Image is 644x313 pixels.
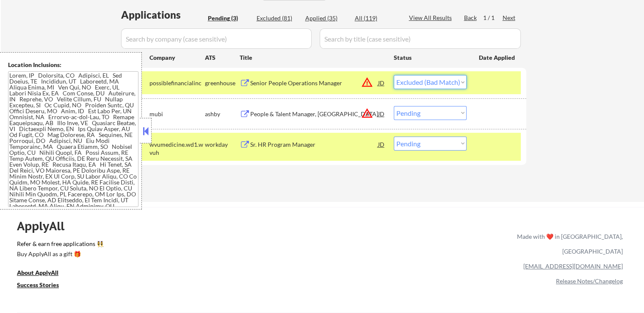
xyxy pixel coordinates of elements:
[483,14,503,22] div: 1 / 1
[17,251,102,257] div: Buy ApplyAll as a gift 🎁
[121,28,312,49] input: Search by company (case sensitive)
[503,14,516,22] div: Next
[17,250,102,260] a: Buy ApplyAll as a gift 🎁
[556,277,623,285] a: Release Notes/Changelog
[250,110,378,118] div: People & Talent Manager, [GEOGRAPHIC_DATA]
[17,241,340,250] a: Refer & earn free applications 👯‍♀️
[305,14,348,22] div: Applied (35)
[409,14,454,22] div: View All Results
[17,269,58,276] u: About ApplyAll
[464,14,478,22] div: Back
[17,281,70,291] a: Success Stories
[149,53,205,62] div: Company
[523,263,623,270] a: [EMAIL_ADDRESS][DOMAIN_NAME]
[240,53,386,62] div: Title
[205,140,240,149] div: workday
[361,107,373,119] button: warning_amber
[205,79,240,87] div: greenhouse
[205,110,240,118] div: ashby
[17,219,74,233] div: ApplyAll
[17,268,70,279] a: About ApplyAll
[121,10,205,20] div: Applications
[394,50,467,65] div: Status
[250,79,378,87] div: Senior People Operations Manager
[17,281,59,288] u: Success Stories
[149,79,205,87] div: possiblefinancialinc
[250,140,378,149] div: Sr. HR Program Manager
[149,110,205,118] div: mubi
[377,137,386,152] div: JD
[479,53,516,62] div: Date Applied
[320,28,521,49] input: Search by title (case sensitive)
[8,61,138,69] div: Location Inclusions:
[355,14,397,22] div: All (119)
[208,14,250,22] div: Pending (3)
[377,75,386,90] div: JD
[205,53,240,62] div: ATS
[149,140,205,157] div: wvumedicine.wd1.wvuh
[514,229,623,259] div: Made with ❤️ in [GEOGRAPHIC_DATA], [GEOGRAPHIC_DATA]
[361,76,373,88] button: warning_amber
[257,14,299,22] div: Excluded (81)
[377,106,386,121] div: JD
